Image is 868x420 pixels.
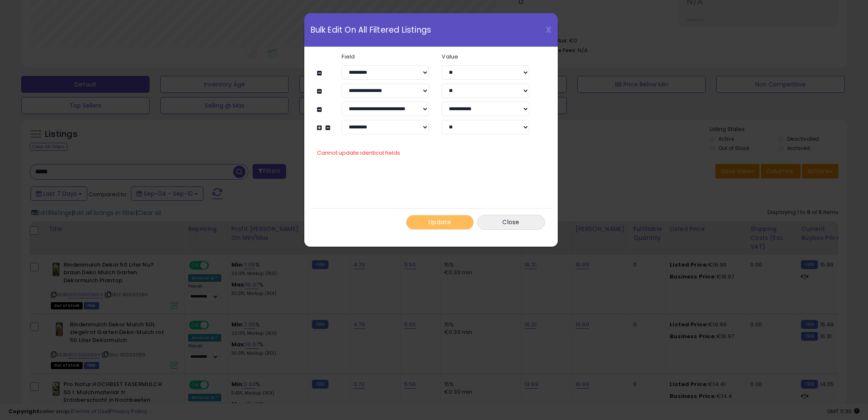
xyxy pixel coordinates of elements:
label: Value [435,54,535,59]
label: Field [335,54,435,59]
span: Bulk Edit On All Filtered Listings [311,26,431,34]
span: X [545,24,551,36]
button: Close [477,215,545,230]
span: Cannot update identical fields [317,149,400,157]
span: Update [428,218,451,226]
